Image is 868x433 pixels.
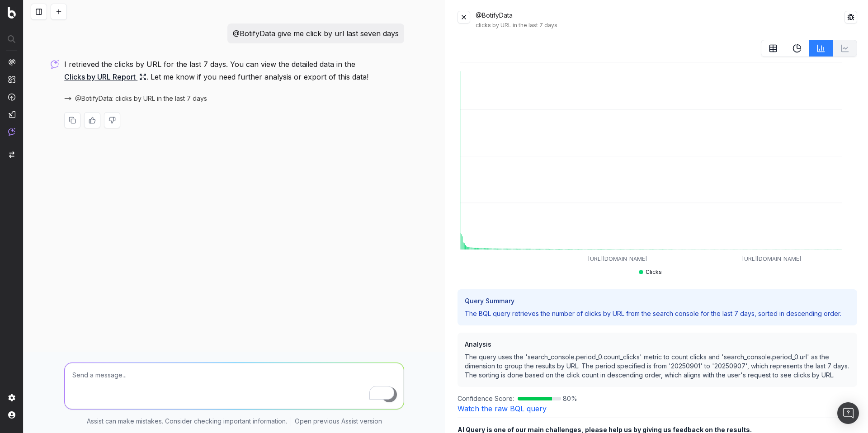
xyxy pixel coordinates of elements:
[75,94,207,103] span: @BotifyData: clicks by URL in the last 7 days
[476,11,845,29] div: @BotifyData
[51,60,59,69] img: Botify assist logo
[833,40,857,57] button: Not available for current data
[8,394,15,401] img: Setting
[295,417,382,426] a: Open previous Assist version
[646,268,662,276] span: Clicks
[8,7,16,19] img: Botify logo
[9,151,14,158] img: Switch project
[64,58,404,83] p: I retrieved the clicks by URL for the last 7 days. You can view the detailed data in the . Let me...
[64,94,218,103] button: @BotifyData: clicks by URL in the last 7 days
[8,58,15,66] img: Analytics
[563,394,577,403] span: 80 %
[588,255,646,262] tspan: [URL][DOMAIN_NAME]
[742,255,801,262] tspan: [URL][DOMAIN_NAME]
[8,75,15,83] img: Intelligence
[8,128,15,136] img: Assist
[785,40,809,57] button: PieChart
[837,402,859,424] div: Open Intercom Messenger
[458,394,514,403] span: Confidence Score:
[8,93,15,101] img: Activation
[87,417,287,426] p: Assist can make mistakes. Consider checking important information.
[465,297,850,306] h3: Query Summary
[233,27,399,40] p: @BotifyData give me click by url last seven days
[465,309,850,318] p: The BQL query retrieves the number of clicks by URL from the search console for the last 7 days, ...
[8,411,15,419] img: My account
[465,340,850,349] h3: Analysis
[8,111,15,118] img: Studio
[809,40,833,57] button: BarChart
[465,353,850,380] p: The query uses the 'search_console.period_0.count_clicks' metric to count clicks and 'search_cons...
[64,71,146,83] a: Clicks by URL Report
[458,404,547,413] a: Watch the raw BQL query
[476,22,845,29] div: clicks by URL in the last 7 days
[761,40,785,57] button: table
[65,363,404,409] textarea: To enrich screen reader interactions, please activate Accessibility in Grammarly extension settings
